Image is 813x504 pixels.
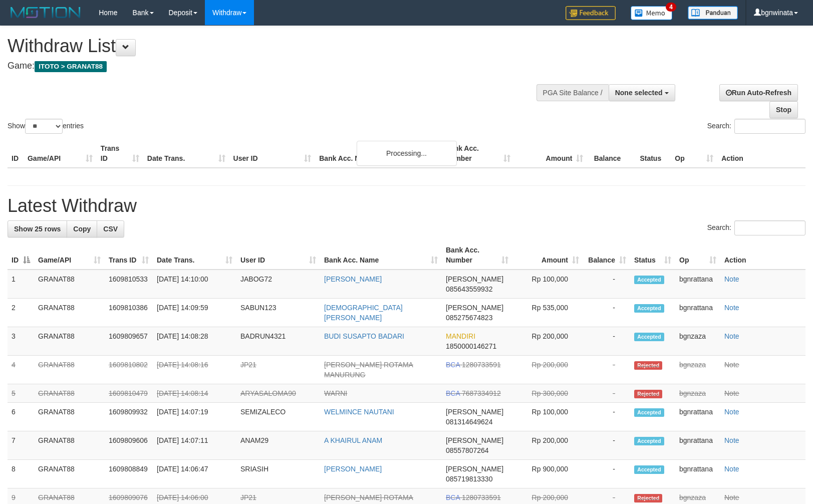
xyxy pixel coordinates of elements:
td: - [583,270,630,299]
th: Balance: activate to sort column ascending [583,241,630,270]
td: ARYASALOMA90 [236,384,320,403]
a: Note [724,408,739,416]
a: Show 25 rows [8,220,67,237]
span: Accepted [634,304,664,313]
td: [DATE] 14:09:59 [153,299,236,327]
td: bgnrattana [675,460,720,488]
span: Copy 1280733591 to clipboard [462,493,501,501]
th: Bank Acc. Number: activate to sort column ascending [442,241,512,270]
th: Game/API [24,139,97,168]
th: Status: activate to sort column ascending [630,241,675,270]
input: Search: [734,119,805,134]
input: Search: [734,220,805,235]
th: ID [8,139,24,168]
img: panduan.png [688,6,738,20]
td: 1609810479 [105,384,153,403]
td: 1609808849 [105,460,153,488]
td: 1609809606 [105,431,153,460]
span: Show 25 rows [14,225,61,233]
h1: Withdraw List [8,36,532,56]
span: Copy 1280733591 to clipboard [462,361,501,369]
label: Show entries [8,119,84,134]
td: Rp 100,000 [512,403,583,431]
button: None selected [609,84,675,101]
th: Trans ID: activate to sort column ascending [105,241,153,270]
span: [PERSON_NAME] [446,465,503,473]
span: CSV [103,225,118,233]
select: Showentries [25,119,63,134]
span: Copy 1850000146271 to clipboard [446,342,496,350]
td: 3 [8,327,34,356]
td: GRANAT88 [34,460,105,488]
th: Amount [514,139,588,168]
td: [DATE] 14:07:11 [153,431,236,460]
span: Copy 085643559932 to clipboard [446,285,492,293]
td: 5 [8,384,34,403]
td: GRANAT88 [34,299,105,327]
a: Note [724,465,739,473]
span: Rejected [634,390,662,398]
span: BCA [446,389,460,397]
span: Rejected [634,361,662,370]
td: SRIASIH [236,460,320,488]
td: [DATE] 14:08:14 [153,384,236,403]
td: [DATE] 14:10:00 [153,270,236,299]
span: BCA [446,361,460,369]
td: GRANAT88 [34,270,105,299]
td: [DATE] 14:08:16 [153,356,236,384]
th: Trans ID [97,139,143,168]
td: bgnrattana [675,270,720,299]
a: WELMINCE NAUTANI [324,408,394,416]
span: Accepted [634,276,664,284]
h4: Game: [8,61,532,71]
td: Rp 100,000 [512,270,583,299]
img: Feedback.jpg [566,6,616,20]
th: Amount: activate to sort column ascending [512,241,583,270]
td: Rp 200,000 [512,431,583,460]
th: User ID [229,139,316,168]
th: Status [636,139,671,168]
td: [DATE] 14:06:47 [153,460,236,488]
a: [PERSON_NAME] [324,465,382,473]
td: BADRUN4321 [236,327,320,356]
td: JABOG72 [236,270,320,299]
h1: Latest Withdraw [8,196,805,216]
a: BUDI SUSAPTO BADARI [324,332,404,340]
a: Note [724,493,739,501]
span: MANDIRI [446,332,475,340]
th: Bank Acc. Number [441,139,514,168]
td: 1609810802 [105,356,153,384]
span: Accepted [634,408,664,417]
th: Game/API: activate to sort column ascending [34,241,105,270]
th: Op [671,139,717,168]
span: ITOTO > GRANAT88 [35,61,107,72]
td: SEMIZALECO [236,403,320,431]
th: User ID: activate to sort column ascending [236,241,320,270]
span: BCA [446,493,460,501]
div: PGA Site Balance / [536,84,609,101]
span: Copy [73,225,91,233]
td: bgnrattana [675,431,720,460]
td: GRANAT88 [34,403,105,431]
label: Search: [707,220,805,235]
img: MOTION_logo.png [8,5,84,20]
td: Rp 300,000 [512,384,583,403]
td: GRANAT88 [34,327,105,356]
span: [PERSON_NAME] [446,275,503,283]
td: 1609810533 [105,270,153,299]
a: Note [724,361,739,369]
span: Copy 08557807264 to clipboard [446,446,489,454]
span: [PERSON_NAME] [446,408,503,416]
td: 8 [8,460,34,488]
td: 1609809932 [105,403,153,431]
a: [PERSON_NAME] ROTAMA MANURUNG [324,361,413,379]
span: 4 [666,3,676,12]
td: - [583,384,630,403]
td: bgnzaza [675,356,720,384]
td: GRANAT88 [34,384,105,403]
td: SABUN123 [236,299,320,327]
th: Date Trans. [143,139,229,168]
span: Rejected [634,494,662,502]
th: Bank Acc. Name: activate to sort column ascending [320,241,442,270]
td: bgnrattana [675,403,720,431]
